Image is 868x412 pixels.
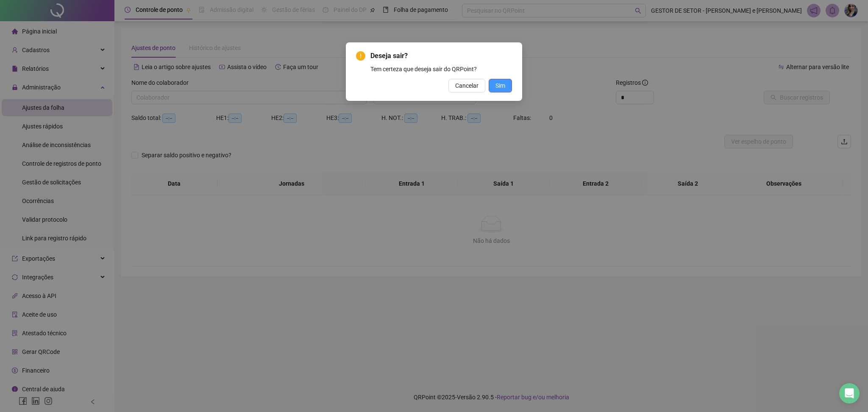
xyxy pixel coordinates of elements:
span: exclamation-circle [356,51,365,61]
button: Cancelar [448,79,485,92]
div: Tem certeza que deseja sair do QRPoint? [370,64,512,74]
div: Open Intercom Messenger [839,383,860,404]
span: Sim [495,81,505,90]
button: Sim [489,79,512,92]
span: Deseja sair? [370,51,512,61]
span: Cancelar [455,81,479,90]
